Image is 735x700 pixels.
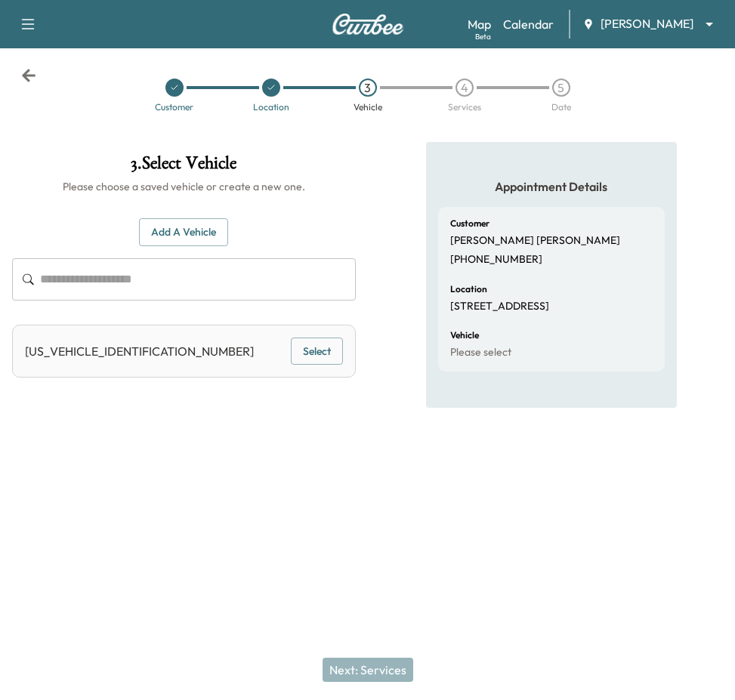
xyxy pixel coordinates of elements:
[359,79,377,97] div: 3
[332,14,404,35] img: Curbee Logo
[450,331,479,340] h6: Vehicle
[503,15,554,33] a: Calendar
[450,285,487,294] h6: Location
[475,31,491,42] div: Beta
[155,103,193,112] div: Customer
[450,234,620,248] p: [PERSON_NAME] [PERSON_NAME]
[25,342,254,360] p: [US_VEHICLE_IDENTIFICATION_NUMBER]
[21,68,36,83] div: Back
[139,218,228,246] button: Add a Vehicle
[438,178,665,195] h5: Appointment Details
[468,15,491,33] a: MapBeta
[12,179,356,194] h6: Please choose a saved vehicle or create a new one.
[354,103,382,112] div: Vehicle
[601,15,693,32] span: [PERSON_NAME]
[12,154,356,180] h1: 3 . Select Vehicle
[448,103,481,112] div: Services
[450,253,542,267] p: [PHONE_NUMBER]
[450,346,511,359] p: Please select
[253,103,289,112] div: Location
[456,79,474,97] div: 4
[450,219,489,228] h6: Customer
[450,300,549,313] p: [STREET_ADDRESS]
[291,338,343,365] button: Select
[552,79,570,97] div: 5
[551,103,571,112] div: Date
